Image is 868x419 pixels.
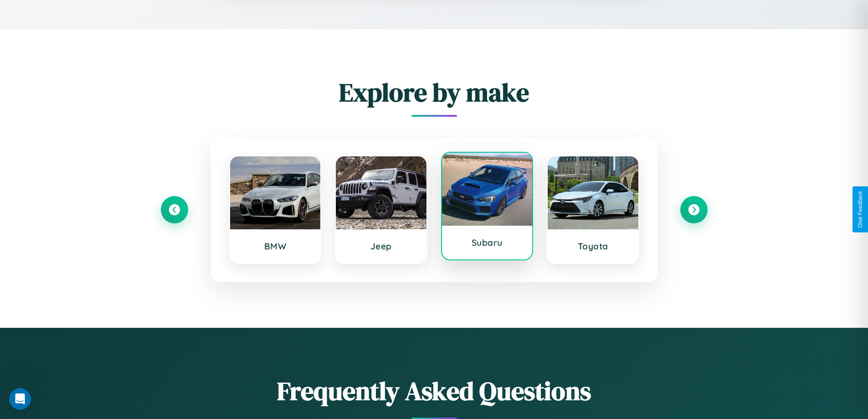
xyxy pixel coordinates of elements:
[239,241,312,252] h3: BMW
[161,373,708,409] h2: Frequently Asked Questions
[451,237,524,248] h3: Subaru
[557,241,629,252] h3: Toyota
[345,241,417,252] h3: Jeep
[9,388,31,410] iframe: Intercom live chat
[857,191,863,228] div: Give Feedback
[161,75,708,110] h2: Explore by make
